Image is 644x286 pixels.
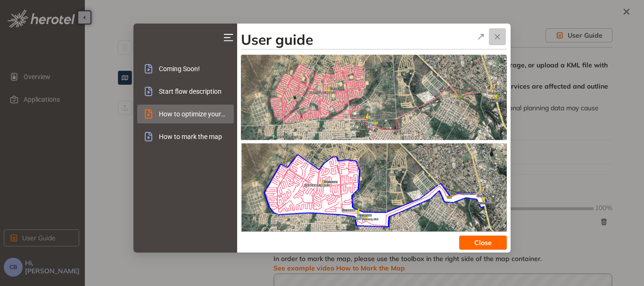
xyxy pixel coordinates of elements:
[474,237,492,248] span: Close
[159,82,226,101] span: Start flow description
[159,59,226,78] span: Coming Soon!
[459,236,507,250] button: Close
[241,55,507,236] img: upload-details-03.png
[241,31,507,48] h3: User guide
[159,105,226,123] span: How to optimize your project geometry
[159,127,226,146] span: How to mark the map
